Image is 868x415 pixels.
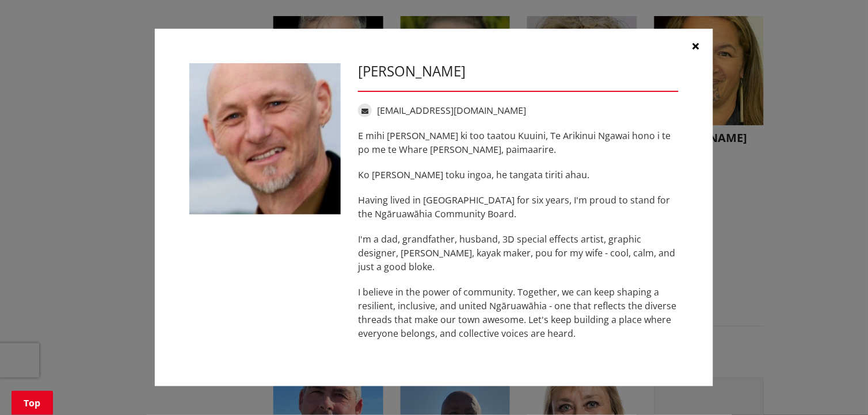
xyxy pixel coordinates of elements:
[358,193,679,221] p: Having lived in [GEOGRAPHIC_DATA] for six years, I'm proud to stand for the Ngāruawāhia Community...
[358,63,679,80] h3: [PERSON_NAME]
[377,104,526,117] a: [EMAIL_ADDRESS][DOMAIN_NAME]
[358,232,679,274] p: I'm a dad, grandfather, husband, 3D special effects artist, graphic designer, [PERSON_NAME], kaya...
[358,168,679,182] p: Ko [PERSON_NAME] toku ingoa, he tangata tiriti ahau.
[358,129,679,156] p: E mihi [PERSON_NAME] ki too taatou Kuuini, Te Arikinui Ngawai hono i te po me te Whare [PERSON_NA...
[815,367,856,408] iframe: Messenger Launcher
[12,391,53,415] a: Top
[189,63,341,214] img: WO-B-NG__HUTT_S__aW3HJ
[358,285,679,340] p: I believe in the power of community. Together, we can keep shaping a resilient, inclusive, and un...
